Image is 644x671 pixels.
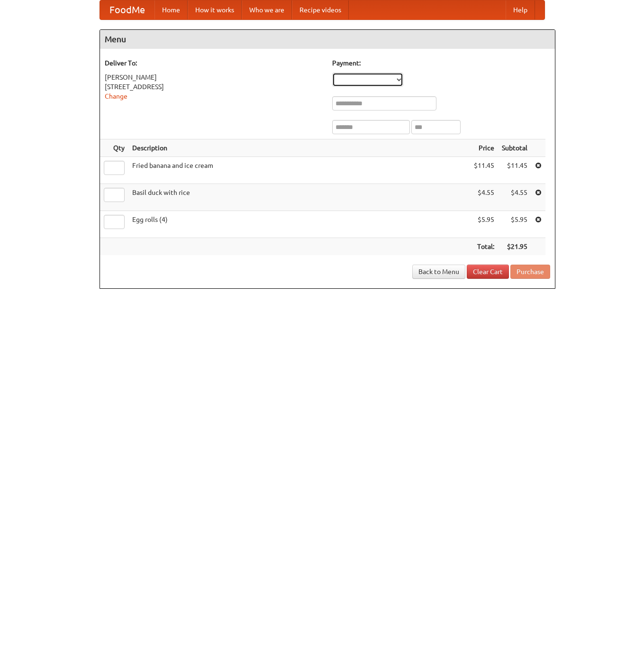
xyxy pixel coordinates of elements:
[470,157,498,184] td: $11.45
[506,0,535,19] a: Help
[128,184,470,211] td: Basil duck with rice
[105,82,323,92] div: [STREET_ADDRESS]
[498,184,531,211] td: $4.55
[128,139,470,157] th: Description
[498,139,531,157] th: Subtotal
[100,0,154,19] a: FoodMe
[498,157,531,184] td: $11.45
[100,139,128,157] th: Qty
[498,211,531,238] td: $5.95
[128,157,470,184] td: Fried banana and ice cream
[510,265,550,279] button: Purchase
[467,265,509,279] a: Clear Cart
[470,139,498,157] th: Price
[105,73,323,82] div: [PERSON_NAME]
[332,58,550,68] h5: Payment:
[100,30,555,49] h4: Menu
[242,0,292,19] a: Who we are
[128,211,470,238] td: Egg rolls (4)
[105,92,127,100] a: Change
[292,0,349,19] a: Recipe videos
[154,0,188,19] a: Home
[470,238,498,256] th: Total:
[412,265,465,279] a: Back to Menu
[498,238,531,256] th: $21.95
[470,184,498,211] td: $4.55
[470,211,498,238] td: $5.95
[105,58,323,68] h5: Deliver To:
[188,0,242,19] a: How it works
